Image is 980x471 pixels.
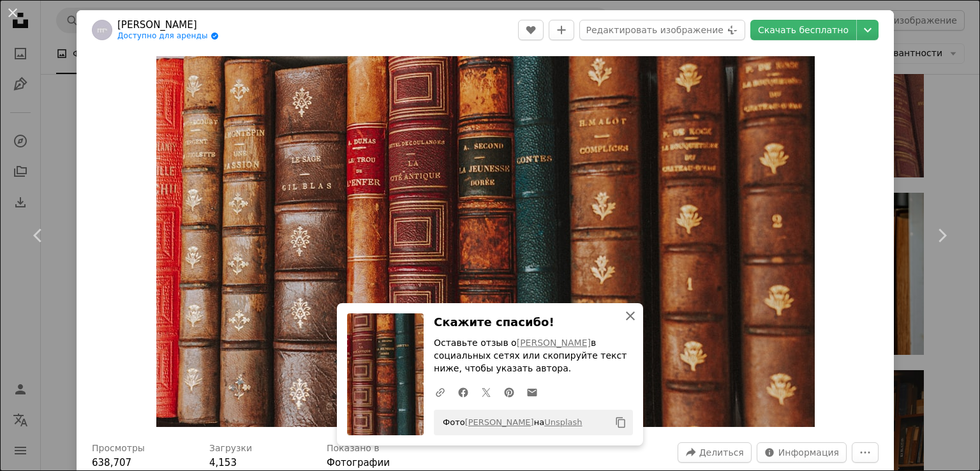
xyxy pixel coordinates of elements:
[434,338,627,373] font: в социальных сетях или скопируйте текст ниже, чтобы указать автора.
[117,31,219,41] a: Доступно для аренды
[498,379,521,405] a: Поделиться на Pinterest
[92,457,131,468] font: 638,707
[699,447,744,458] font: Делиться
[678,442,752,463] button: Поделитесь этим изображением
[586,25,724,35] font: Редактировать изображение
[209,443,252,453] font: Загрузки
[579,20,745,40] button: Редактировать изображение
[452,379,475,405] a: Поделиться на Facebook
[156,56,815,427] button: Увеличить изображение
[117,19,197,31] font: [PERSON_NAME]
[117,19,219,31] a: [PERSON_NAME]
[544,417,582,427] a: Unsplash
[156,56,815,427] img: стопка книг на коричневой деревянной полке
[852,442,879,463] button: Дополнительные действия
[610,412,632,433] button: Копировать в буфер обмена
[465,417,534,427] a: [PERSON_NAME]
[209,457,237,468] font: 4,153
[327,457,390,468] a: Фотографии
[750,20,856,40] a: Скачать бесплатно
[92,20,112,40] img: Перейти к профилю Матиаса Рединга
[549,20,574,40] button: Добавить в коллекцию
[758,25,849,35] font: Скачать бесплатно
[903,174,980,297] a: Следующий
[518,20,544,40] button: Нравиться
[521,379,544,405] a: Поделиться по электронной почте
[434,338,517,348] font: Оставьте отзыв о
[327,443,380,453] font: Показано в
[92,443,145,453] font: Просмотры
[757,442,847,463] button: Статистика об этом изображении
[778,447,839,458] font: Информация
[434,315,554,329] font: Скажите спасибо!
[117,31,208,40] font: Доступно для аренды
[517,338,591,348] a: [PERSON_NAME]
[443,417,465,427] font: Фото
[534,417,544,427] font: на
[857,20,879,40] button: Выберите размер загрузки
[475,379,498,405] a: Поделиться в Твиттере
